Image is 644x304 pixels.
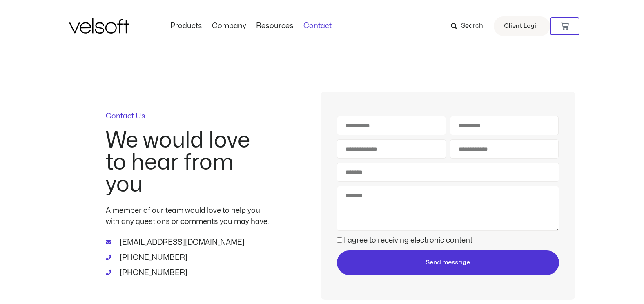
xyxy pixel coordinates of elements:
img: Velsoft Training Materials [69,18,129,34]
a: ContactMenu Toggle [299,22,336,31]
span: [EMAIL_ADDRESS][DOMAIN_NAME] [118,237,245,248]
span: [PHONE_NUMBER] [118,267,187,278]
label: I agree to receiving electronic content [344,237,472,244]
a: ProductsMenu Toggle [165,22,207,31]
a: Search [451,19,489,33]
span: Client Login [504,21,540,31]
p: A member of our team would love to help you with any questions or comments you may have. [106,205,269,227]
a: Client Login [494,16,550,36]
p: Contact Us [106,113,269,120]
a: [EMAIL_ADDRESS][DOMAIN_NAME] [106,237,269,248]
nav: Menu [165,22,336,31]
span: [PHONE_NUMBER] [118,252,187,263]
a: ResourcesMenu Toggle [251,22,299,31]
span: Search [461,21,483,31]
button: Send message [337,250,559,275]
span: Send message [426,258,470,268]
h2: We would love to hear from you [106,130,269,196]
a: CompanyMenu Toggle [207,22,251,31]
